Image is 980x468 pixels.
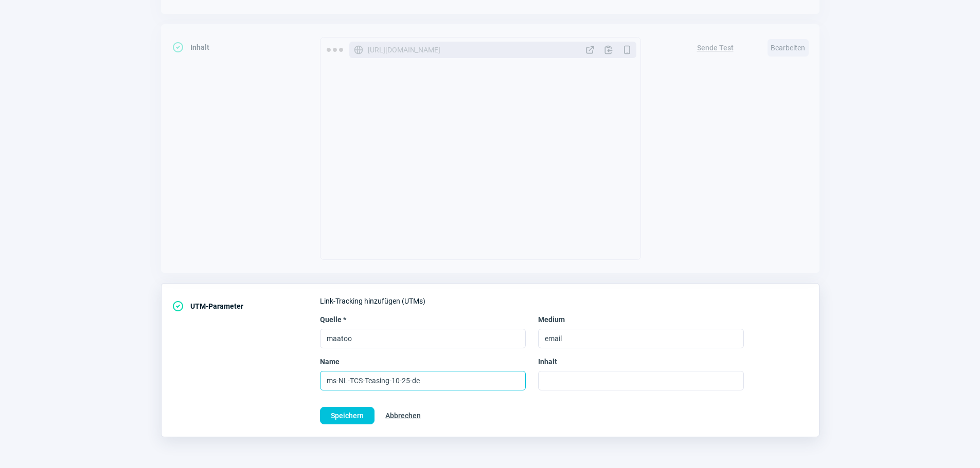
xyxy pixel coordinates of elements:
[320,314,346,325] span: Quelle *
[385,407,421,424] span: Abbrechen
[320,407,375,424] button: Speichern
[320,371,526,390] input: Name
[538,329,744,348] input: Medium
[320,357,340,367] span: Name
[686,37,744,57] button: Sende Test
[538,371,744,390] input: Inhalt
[697,40,734,56] span: Sende Test
[320,329,526,348] input: Quelle *
[768,39,809,57] span: Bearbeiten
[368,45,440,55] span: [URL][DOMAIN_NAME]
[172,37,320,58] div: Inhalt
[172,296,320,316] div: UTM-Parameter
[538,357,557,367] span: Inhalt
[375,407,432,424] button: Abbrechen
[331,407,364,424] span: Speichern
[538,314,565,325] span: Medium
[320,296,809,306] div: Link-Tracking hinzufügen (UTMs)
